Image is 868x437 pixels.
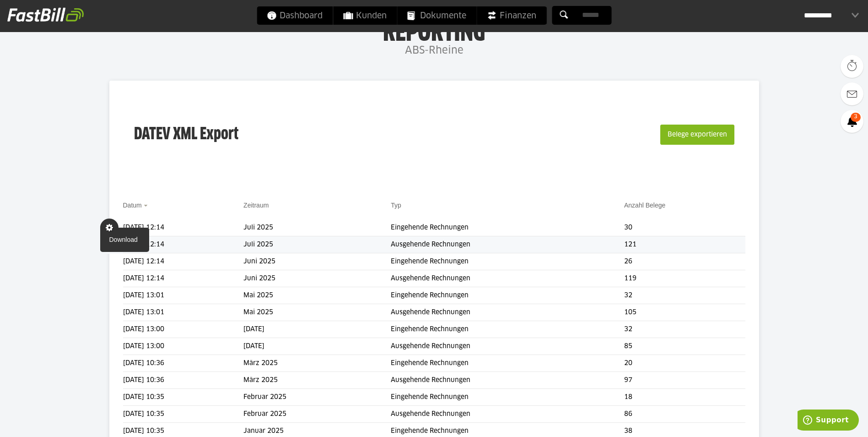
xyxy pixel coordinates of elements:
td: Eingehende Rechnungen [391,253,624,270]
td: Mai 2025 [243,287,391,304]
td: Eingehende Rechnungen [391,321,624,338]
td: [DATE] 13:01 [123,304,244,321]
td: 18 [624,389,745,406]
a: Anzahl Belege [624,202,665,209]
td: [DATE] 12:14 [123,219,244,236]
td: 32 [624,321,745,338]
td: Ausgehende Rechnungen [391,372,624,389]
td: Februar 2025 [243,406,391,423]
button: Belege exportieren [660,125,734,145]
td: [DATE] 12:14 [123,236,244,253]
td: Ausgehende Rechnungen [391,406,624,423]
td: 86 [624,406,745,423]
td: [DATE] 13:01 [123,287,244,304]
a: Download [100,235,149,245]
span: 3 [851,113,861,122]
img: fastbill_logo_white.png [7,7,84,22]
td: 20 [624,355,745,372]
img: sort_desc.gif [144,205,150,207]
td: [DATE] [243,338,391,355]
a: 3 [841,110,863,133]
td: Mai 2025 [243,304,391,321]
td: 85 [624,338,745,355]
td: Eingehende Rechnungen [391,219,624,236]
a: Dokumente [397,6,476,25]
td: März 2025 [243,355,391,372]
td: Ausgehende Rechnungen [391,304,624,321]
td: Ausgehende Rechnungen [391,338,624,355]
h3: DATEV XML Export [134,105,238,164]
span: Kunden [343,6,387,25]
td: [DATE] 12:14 [123,253,244,270]
td: [DATE] 13:00 [123,321,244,338]
td: Februar 2025 [243,389,391,406]
td: Juli 2025 [243,236,391,253]
td: 26 [624,253,745,270]
td: [DATE] 10:36 [123,355,244,372]
td: Ausgehende Rechnungen [391,236,624,253]
td: 30 [624,219,745,236]
span: Dashboard [267,6,323,25]
td: 32 [624,287,745,304]
td: [DATE] 10:35 [123,389,244,406]
td: Eingehende Rechnungen [391,287,624,304]
td: Juli 2025 [243,219,391,236]
a: Kunden [333,6,397,25]
iframe: Öffnet ein Widget, in dem Sie weitere Informationen finden [798,410,859,432]
a: Zeitraum [243,202,269,209]
td: 121 [624,236,745,253]
td: Juni 2025 [243,253,391,270]
td: [DATE] 10:36 [123,372,244,389]
span: Dokumente [407,6,466,25]
td: 105 [624,304,745,321]
td: 119 [624,270,745,287]
td: [DATE] 10:35 [123,406,244,423]
a: Finanzen [477,6,546,25]
td: Ausgehende Rechnungen [391,270,624,287]
span: Finanzen [487,6,536,25]
a: Typ [391,202,401,209]
td: Eingehende Rechnungen [391,355,624,372]
td: [DATE] 12:14 [123,270,244,287]
td: 97 [624,372,745,389]
td: [DATE] [243,321,391,338]
td: [DATE] 13:00 [123,338,244,355]
td: März 2025 [243,372,391,389]
a: Datum [123,202,142,209]
td: Juni 2025 [243,270,391,287]
a: Dashboard [257,6,333,25]
td: Eingehende Rechnungen [391,389,624,406]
